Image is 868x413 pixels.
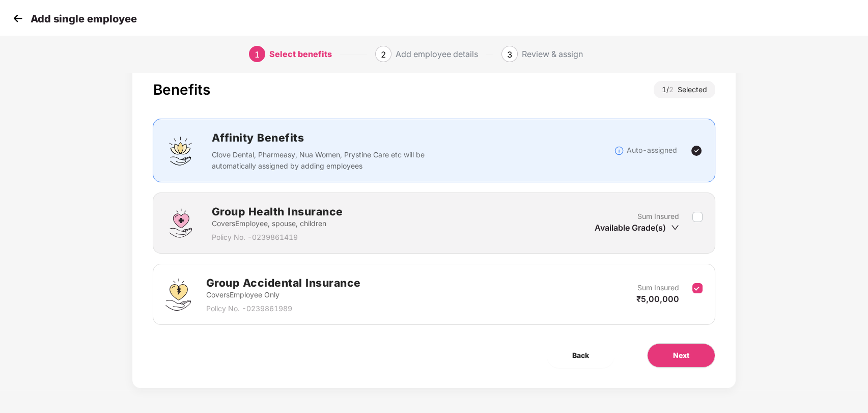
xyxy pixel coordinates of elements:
[637,211,679,222] p: Sum Insured
[647,343,715,368] button: Next
[211,149,431,172] p: Clove Dental, Pharmeasy, Nua Women, Prystine Care etc will be automatically assigned by adding em...
[507,49,512,60] span: 3
[614,146,624,156] img: svg+xml;base64,PHN2ZyBpZD0iSW5mb18tXzMyeDMyIiBkYXRhLW5hbWU9IkluZm8gLSAzMngzMiIgeG1sbnM9Imh0dHA6Ly...
[690,145,703,157] img: svg+xml;base64,PHN2ZyBpZD0iVGljay0yNHgyNCIgeG1sbnM9Imh0dHA6Ly93d3cudzMub3JnLzIwMDAvc3ZnIiB3aWR0aD...
[269,46,332,62] div: Select benefits
[211,203,343,220] h2: Group Health Insurance
[627,145,677,156] p: Auto-assigned
[165,208,196,238] img: svg+xml;base64,PHN2ZyBpZD0iR3JvdXBfSGVhbHRoX0luc3VyYW5jZSIgZGF0YS1uYW1lPSJHcm91cCBIZWFsdGggSW5zdX...
[165,135,196,166] img: svg+xml;base64,PHN2ZyBpZD0iQWZmaW5pdHlfQmVuZWZpdHMiIGRhdGEtbmFtZT0iQWZmaW5pdHkgQmVuZWZpdHMiIHhtbG...
[206,289,361,300] p: Covers Employee Only
[671,224,679,232] span: down
[637,282,679,293] p: Sum Insured
[165,279,190,311] img: svg+xml;base64,PHN2ZyB4bWxucz0iaHR0cDovL3d3dy53My5vcmcvMjAwMC9zdmciIHdpZHRoPSI0OS4zMjEiIGhlaWdodD...
[669,85,678,94] span: 2
[211,129,577,146] h2: Affinity Benefits
[255,49,260,60] span: 1
[211,218,343,229] p: Covers Employee, spouse, children
[673,350,689,361] span: Next
[572,350,589,361] span: Back
[636,294,679,304] span: ₹5,00,000
[595,222,679,233] div: Available Grade(s)
[381,49,386,60] span: 2
[206,303,361,314] p: Policy No. - 0239861989
[31,13,137,25] p: Add single employee
[547,343,614,368] button: Back
[10,11,25,26] img: svg+xml;base64,PHN2ZyB4bWxucz0iaHR0cDovL3d3dy53My5vcmcvMjAwMC9zdmciIHdpZHRoPSIzMCIgaGVpZ2h0PSIzMC...
[396,46,478,62] div: Add employee details
[211,232,343,243] p: Policy No. - 0239861419
[153,81,210,98] div: Benefits
[654,81,715,98] div: 1 / Selected
[522,46,583,62] div: Review & assign
[206,274,361,291] h2: Group Accidental Insurance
